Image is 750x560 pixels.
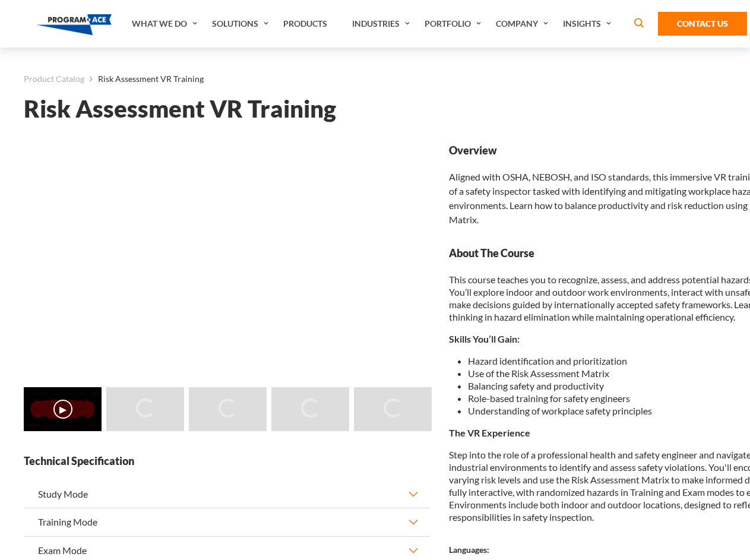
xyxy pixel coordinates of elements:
[24,508,430,536] button: Training Mode
[658,12,747,36] a: Contact Us
[37,14,112,35] img: Program-Ace
[24,71,84,87] a: Product Catalog
[84,71,204,87] li: Risk Assessment VR Training
[53,400,72,419] button: ▶
[24,143,430,372] iframe: Risk Assessment VR Training - Video 0
[24,480,430,508] button: Study Mode
[24,387,102,431] img: Risk Assessment VR Training - Video 0
[449,545,489,555] strong: Languages:
[24,454,430,469] strong: Technical Specification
